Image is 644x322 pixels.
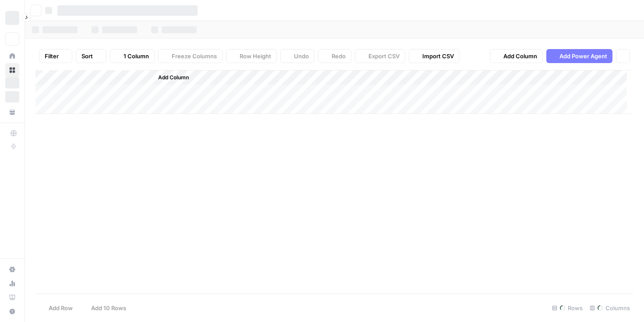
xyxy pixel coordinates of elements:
button: Sort [76,49,106,63]
span: Import CSV [422,52,454,60]
button: Export CSV [355,49,405,63]
a: Your Data [5,105,19,119]
button: Row Height [226,49,277,63]
button: Redo [318,49,351,63]
div: Columns [586,301,633,315]
a: Usage [5,276,19,290]
a: Learning Hub [5,290,19,304]
button: Add 10 Rows [78,301,131,315]
a: Home [5,49,19,63]
span: Sort [81,52,93,60]
span: 1 Column [124,52,149,60]
button: Add Column [147,72,192,83]
span: Undo [294,52,309,60]
span: Row Height [240,52,271,60]
span: Add Row [49,304,73,312]
span: Add Column [503,52,537,60]
button: 1 Column [110,49,155,63]
span: Export CSV [368,52,400,60]
button: Import CSV [409,49,460,63]
span: Redo [332,52,346,60]
span: Add Column [158,74,189,81]
span: Filter [45,52,59,60]
span: Add Power Agent [559,52,607,60]
a: Settings [5,262,19,276]
button: Add Row [35,301,78,315]
button: Add Column [490,49,543,63]
span: Freeze Columns [172,52,217,60]
button: Filter [39,49,72,63]
a: Browse [5,63,19,77]
button: Add Power Agent [546,49,612,63]
div: Rows [548,301,586,315]
span: Add 10 Rows [91,304,126,312]
button: Undo [280,49,315,63]
button: Help + Support [5,304,19,318]
button: Freeze Columns [158,49,223,63]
